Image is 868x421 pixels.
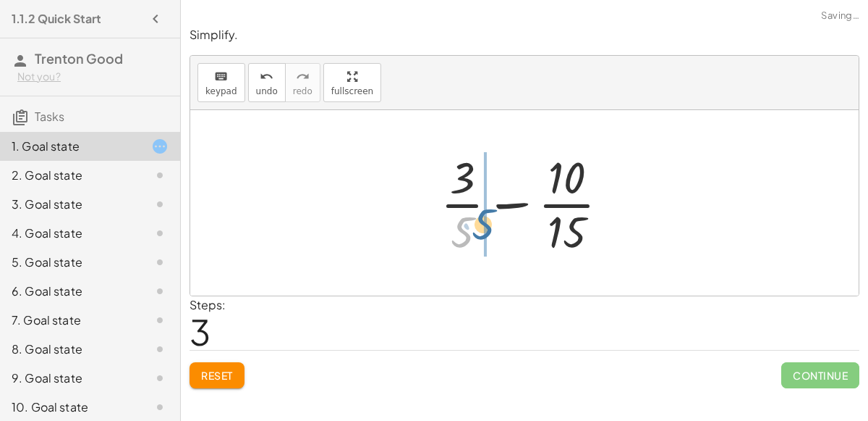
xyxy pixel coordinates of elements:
i: Task started. [151,138,169,155]
div: 4. Goal state [12,225,128,242]
div: 7. Goal state [12,312,128,329]
button: keyboardkeypad [197,63,245,102]
label: Steps: [190,297,226,312]
span: 3 [190,309,210,354]
button: Reset [190,362,244,388]
i: redo [296,68,310,86]
h4: 1.1.2 Quick Start [12,10,101,28]
i: Task not started. [151,196,169,213]
div: Not you? [17,70,169,84]
span: redo [293,86,312,96]
i: Task not started. [151,225,169,242]
button: fullscreen [323,63,381,102]
i: Task not started. [151,167,169,184]
span: keypad [205,86,237,96]
div: 6. Goal state [12,283,128,300]
span: fullscreen [331,86,373,96]
p: Simplify. [190,27,859,43]
div: 10. Goal state [12,399,128,416]
i: keyboard [214,68,228,86]
span: Saving… [821,9,859,23]
i: Task not started. [151,341,169,358]
i: Task not started. [151,370,169,387]
div: 9. Goal state [12,370,128,387]
span: Tasks [35,109,64,124]
span: Reset [201,369,233,382]
i: Task not started. [151,312,169,329]
div: 2. Goal state [12,167,128,184]
i: Task not started. [151,399,169,416]
div: 3. Goal state [12,196,128,213]
i: undo [260,68,273,86]
div: 8. Goal state [12,341,128,358]
i: Task not started. [151,254,169,271]
span: Trenton Good [35,50,123,67]
button: redoredo [285,63,320,102]
span: undo [256,86,278,96]
div: 5. Goal state [12,254,128,271]
i: Task not started. [151,283,169,300]
button: undoundo [248,63,286,102]
div: 1. Goal state [12,138,128,155]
